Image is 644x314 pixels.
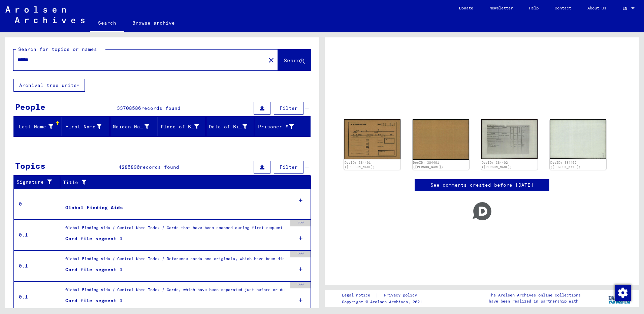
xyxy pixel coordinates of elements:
td: 0.1 [14,250,60,281]
td: 0 [14,188,60,219]
div: Topics [15,160,45,172]
div: Change consent [614,284,631,301]
div: First Name [65,121,110,132]
div: Title [63,177,304,188]
div: Global Finding Aids / Central Name Index / Cards, which have been separated just before or during... [65,287,287,296]
button: Filter [274,102,303,115]
a: See comments created before [DATE] [430,182,534,189]
a: DocID: 384401 ([PERSON_NAME]) [413,161,443,169]
div: Maiden Name [113,121,158,132]
div: Signature [17,177,62,188]
a: Browse archive [124,15,183,31]
div: 350 [290,220,311,226]
img: 002.jpg [413,119,469,160]
div: Last Name [17,121,62,132]
div: Prisoner # [257,123,294,130]
span: Search [284,57,304,64]
mat-header-cell: Prisoner # [254,117,310,136]
p: have been realized in partnership with [489,298,581,304]
img: 002.jpg [550,119,606,159]
img: 001.jpg [344,119,400,159]
span: records found [140,164,179,170]
span: records found [141,105,181,111]
div: First Name [65,123,101,130]
div: People [15,101,45,113]
div: Card file segment 1 [65,297,123,304]
div: Title [63,179,297,186]
a: Legal notice [342,292,376,299]
img: Arolsen_neg.svg [5,6,85,23]
div: Global Finding Aids / Central Name Index / Cards that have been scanned during first sequential m... [65,225,287,234]
div: 500 [290,251,311,257]
img: yv_logo.png [607,290,632,307]
div: 500 [290,282,311,288]
mat-icon: close [267,56,275,64]
span: EN [622,6,630,11]
span: Filter [280,164,298,170]
button: Filter [274,161,303,174]
span: Filter [280,105,298,111]
a: DocID: 384402 ([PERSON_NAME]) [550,161,581,169]
a: DocID: 384401 ([PERSON_NAME]) [345,161,375,169]
mat-header-cell: Maiden Name [110,117,158,136]
p: The Arolsen Archives online collections [489,292,581,298]
div: Signature [17,179,55,186]
img: 001.jpg [481,119,538,159]
mat-header-cell: First Name [62,117,110,136]
div: Place of Birth [161,123,199,130]
span: 33708586 [117,105,141,111]
mat-header-cell: Last Name [14,117,62,136]
button: Search [278,50,311,70]
div: | [342,292,425,299]
p: Copyright © Arolsen Archives, 2021 [342,299,425,305]
td: 0.1 [14,219,60,250]
a: Search [90,15,124,32]
td: 0.1 [14,281,60,312]
div: Card file segment 1 [65,235,123,242]
div: Date of Birth [209,123,247,130]
div: Place of Birth [161,121,207,132]
button: Clear [264,53,278,67]
a: Privacy policy [379,292,425,299]
mat-label: Search for topics or names [18,46,97,52]
div: Maiden Name [113,123,150,130]
div: Global Finding Aids [65,204,123,211]
span: 4285890 [119,164,140,170]
mat-header-cell: Date of Birth [206,117,254,136]
div: Prisoner # [257,121,302,132]
div: Last Name [17,123,53,130]
mat-header-cell: Place of Birth [158,117,206,136]
button: Archival tree units [13,79,85,92]
div: Card file segment 1 [65,266,123,273]
img: Change consent [615,285,631,301]
a: DocID: 384402 ([PERSON_NAME]) [482,161,512,169]
div: Global Finding Aids / Central Name Index / Reference cards and originals, which have been discove... [65,256,287,265]
div: Date of Birth [209,121,256,132]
